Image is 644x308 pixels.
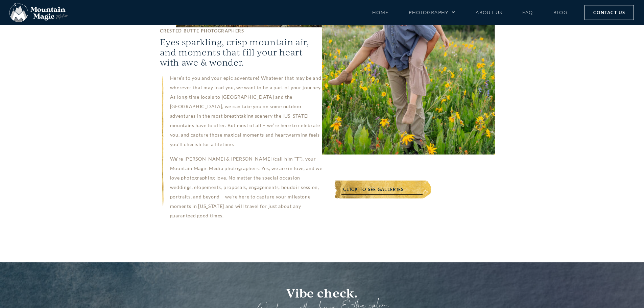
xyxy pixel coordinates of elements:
[553,6,568,18] a: Blog
[170,73,323,149] p: Here’s to you and your epic adventure! Whatever that may be and wherever that may lead you, we wa...
[585,5,634,20] a: Contact Us
[409,6,455,18] a: Photography
[9,3,68,22] img: Mountain Magic Media photography logo Crested Butte Photographer
[331,181,421,198] a: Click to see galleries→
[343,186,409,193] span: Click to see galleries→
[372,6,389,18] a: Home
[160,27,312,35] h1: CRESTED BUTTE PHOTOGRAPHERS
[160,37,312,67] h2: Eyes sparkling, crisp mountain air, and moments that fill your heart with awe & wonder.
[476,6,502,18] a: About Us
[522,6,533,18] a: FAQ
[372,6,568,18] nav: Menu
[593,9,625,16] span: Contact Us
[170,154,323,220] p: We’re [PERSON_NAME] & [PERSON_NAME] (call him “T”), your Mountain Magic Media photographers. Yes,...
[129,286,515,300] h3: Vibe check.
